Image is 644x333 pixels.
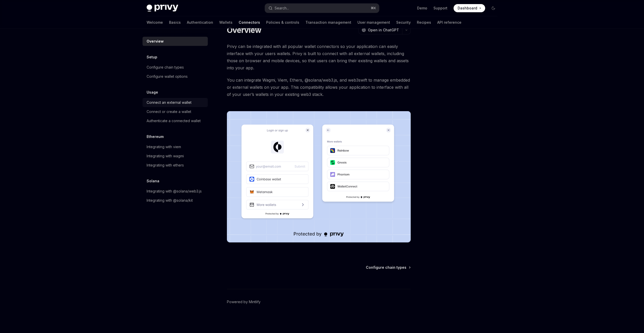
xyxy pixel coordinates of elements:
a: Integrating with wagmi [143,151,208,161]
a: Security [396,16,411,29]
a: API reference [437,16,461,29]
div: Integrating with wagmi [147,153,184,159]
div: Overview [147,38,164,44]
a: Integrating with ethers [143,161,208,170]
div: Configure chain types [147,64,184,70]
h5: Solana [147,178,159,184]
a: Integrating with viem [143,142,208,151]
a: Welcome [147,16,163,29]
a: Connectors [239,16,260,29]
a: Recipes [417,16,431,29]
div: Search... [275,5,289,11]
div: Integrating with @solana/web3.js [147,188,202,194]
a: Connect or create a wallet [143,107,208,116]
button: Toggle dark mode [489,4,497,12]
div: Authenticate a connected wallet [147,118,201,124]
a: Configure wallet options [143,72,208,81]
a: Configure chain types [366,265,410,270]
a: Authenticate a connected wallet [143,116,208,125]
a: Wallets [219,16,233,29]
img: dark logo [147,5,178,12]
div: Connect an external wallet [147,99,191,106]
a: Support [433,6,447,11]
h5: Setup [147,54,157,60]
div: Configure wallet options [147,73,188,80]
a: Basics [169,16,181,29]
a: Transaction management [305,16,351,29]
a: Connect an external wallet [143,98,208,107]
a: Configure chain types [143,63,208,72]
span: Configure chain types [366,265,406,270]
a: Policies & controls [266,16,299,29]
h5: Ethereum [147,134,164,140]
a: Overview [143,37,208,46]
div: Integrating with @solana/kit [147,197,193,203]
h1: Overview [227,25,261,35]
div: Connect or create a wallet [147,109,191,115]
a: Dashboard [454,4,485,12]
a: Integrating with @solana/kit [143,196,208,205]
a: Authentication [187,16,213,29]
span: Dashboard [458,6,477,11]
span: Open in ChatGPT [368,28,399,33]
button: Open in ChatGPT [358,26,402,34]
img: Connectors3 [227,111,411,242]
div: Integrating with ethers [147,162,184,168]
div: Integrating with viem [147,144,181,150]
span: ⌘ K [371,6,376,10]
a: User management [357,16,390,29]
h5: Usage [147,89,158,95]
a: Integrating with @solana/web3.js [143,187,208,196]
span: Privy can be integrated with all popular wallet connectors so your application can easily interfa... [227,43,411,71]
a: Demo [417,6,427,11]
a: Powered by Mintlify [227,299,261,304]
span: You can integrate Wagmi, Viem, Ethers, @solana/web3.js, and web3swift to manage embedded or exter... [227,76,411,98]
button: Open search [265,4,379,13]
